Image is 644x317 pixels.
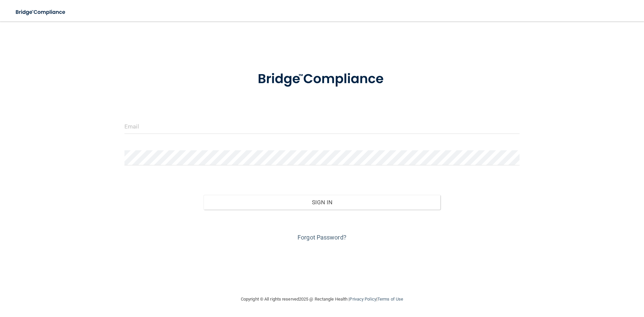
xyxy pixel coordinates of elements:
[10,5,72,19] img: bridge_compliance_login_screen.278c3ca4.svg
[298,234,346,241] a: Forgot Password?
[124,119,520,134] input: Email
[377,297,403,302] a: Terms of Use
[244,62,400,97] img: bridge_compliance_login_screen.278c3ca4.svg
[204,195,441,210] button: Sign In
[350,297,376,302] a: Privacy Policy
[200,288,444,310] div: Copyright © All rights reserved 2025 @ Rectangle Health | |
